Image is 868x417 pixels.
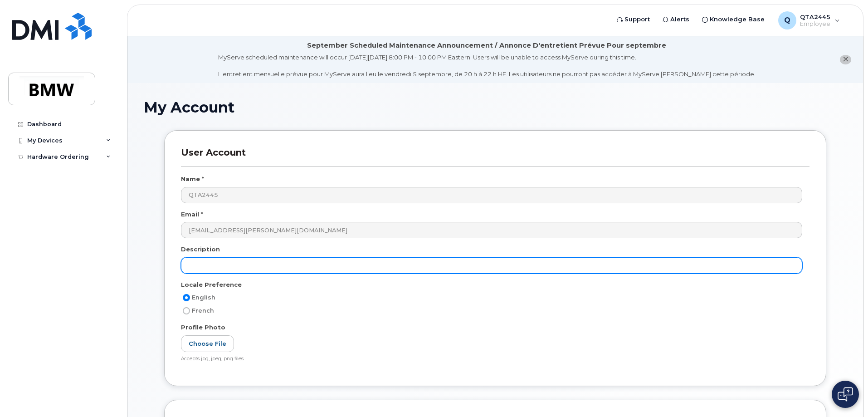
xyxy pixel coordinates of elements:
h3: User Account [181,147,809,167]
label: Name * [181,175,204,183]
div: MyServe scheduled maintenance will occur [DATE][DATE] 8:00 PM - 10:00 PM Eastern. Users will be u... [218,53,756,78]
span: English [192,294,215,301]
h1: My Account [144,99,847,115]
input: French [183,307,190,314]
span: French [192,307,214,314]
label: Profile Photo [181,323,225,332]
button: close notification [840,55,851,64]
div: Accepts jpg, jpeg, png files [181,356,802,363]
label: Email * [181,210,203,219]
label: Description [181,245,220,254]
input: English [183,294,190,301]
div: September Scheduled Maintenance Announcement / Annonce D'entretient Prévue Pour septembre [307,41,666,50]
label: Choose File [181,335,234,352]
label: Locale Preference [181,280,242,289]
img: Open chat [838,387,853,402]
